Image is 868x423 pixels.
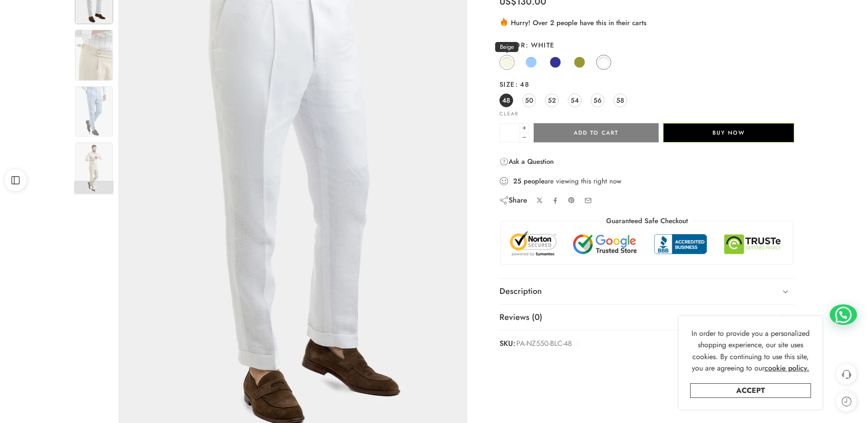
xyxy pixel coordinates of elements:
[499,41,795,50] label: Color
[499,337,515,350] strong: SKU:
[508,230,786,257] img: Trust
[690,383,811,398] a: Accept
[495,42,519,52] span: Beige
[525,40,555,50] span: White
[593,94,602,106] span: 56
[524,177,545,186] strong: people
[616,94,624,106] span: 58
[499,305,795,330] a: Reviews (0)
[602,216,692,226] legend: Guaranteed Safe Checkout
[522,94,536,107] a: 50
[663,123,794,142] button: Buy Now
[515,79,529,89] span: 48
[568,94,582,107] a: 54
[568,197,575,204] a: Pin on Pinterest
[584,197,592,204] a: Email to your friends
[499,123,520,142] input: Product quantity
[502,94,510,106] span: 48
[548,94,556,106] span: 52
[513,177,521,186] strong: 25
[499,94,513,107] a: 48
[499,176,795,186] div: are viewing this right now
[613,94,627,107] a: 58
[545,94,559,107] a: 52
[499,17,795,28] div: Hurry! Over 2 people have this in their carts
[499,156,554,167] a: Ask a Question
[764,362,809,374] a: cookie policy.
[591,94,604,107] a: 56
[499,80,795,89] label: Size
[536,197,543,204] a: Share on X
[499,111,519,116] a: Clear options
[525,94,533,106] span: 50
[691,328,810,374] span: In order to provide you a personalized shopping experience, our site uses cookies. By continuing ...
[571,94,579,106] span: 54
[75,30,113,80] img: Artboard 1
[534,123,659,142] button: Add to cart
[552,197,559,204] a: Share on Facebook
[499,279,795,304] a: Description
[499,55,515,70] a: Beige
[75,142,113,193] img: Artboard 1
[516,337,572,350] span: PA-NZ550-BLC-48
[75,86,113,137] img: Artboard 1
[499,195,527,205] div: Share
